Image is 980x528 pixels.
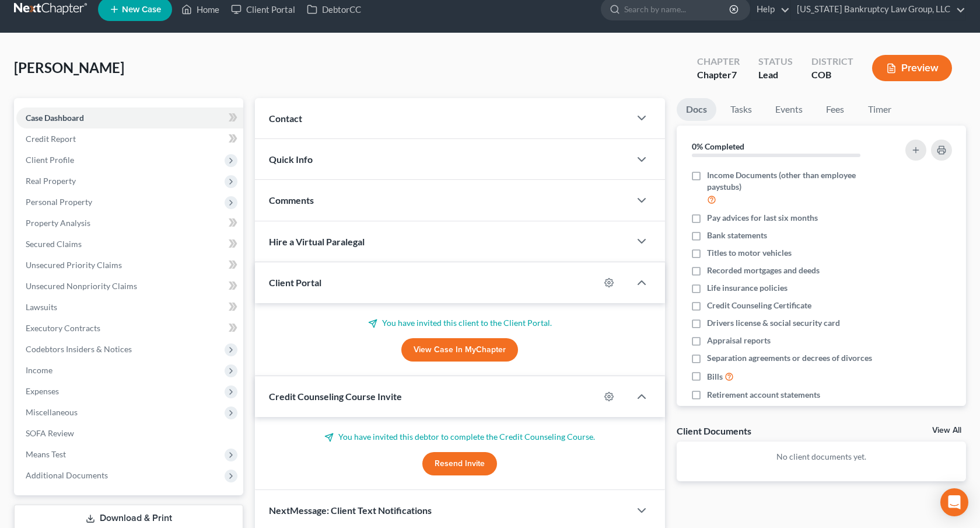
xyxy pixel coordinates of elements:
span: Pay advices for last six months [707,212,818,224]
span: Expenses [26,386,59,396]
a: Secured Claims [16,234,243,255]
span: NextMessage: Client Text Notifications [269,505,432,516]
span: Credit Report [26,134,76,144]
span: Executory Contracts [26,323,100,333]
span: Codebtors Insiders & Notices [26,344,132,354]
a: Credit Report [16,128,243,150]
span: Hire a Virtual Paralegal [269,236,365,247]
span: Retirement account statements [707,389,820,401]
a: Fees [817,98,854,121]
span: Secured Claims [26,239,82,249]
div: COB [811,68,853,82]
span: Unsecured Priority Claims [26,260,122,270]
button: Preview [872,55,952,81]
button: Resend Invite [422,452,497,475]
span: Client Profile [26,155,74,165]
span: SOFA Review [26,428,74,438]
div: Lead [758,68,793,82]
span: Bills [707,371,723,383]
a: Events [766,98,812,121]
span: 7 [731,69,737,80]
span: Separation agreements or decrees of divorces [707,352,872,364]
span: Life insurance policies [707,282,787,294]
p: You have invited this client to the Client Portal. [269,317,651,329]
span: Bank statements [707,230,767,241]
a: Case Dashboard [16,107,243,128]
span: [PERSON_NAME] [14,59,124,76]
span: Means Test [26,449,66,459]
a: Unsecured Nonpriority Claims [16,276,243,297]
div: District [811,55,853,68]
span: Income Documents (other than employee paystubs) [707,169,884,193]
a: Docs [677,98,716,121]
span: Property Analysis [26,218,90,228]
span: Drivers license & social security card [707,317,840,329]
span: Credit Counseling Course Invite [269,391,402,402]
span: Lawsuits [26,302,57,312]
span: Case Dashboard [26,113,84,123]
span: New Case [122,5,161,14]
a: Tasks [721,98,761,121]
span: Client Portal [269,277,321,288]
div: Chapter [697,68,740,82]
a: Unsecured Priority Claims [16,255,243,276]
div: Status [758,55,793,68]
span: Miscellaneous [26,407,78,417]
div: Client Documents [677,425,751,437]
div: Open Intercom Messenger [940,488,968,516]
span: Quick Info [269,154,313,165]
strong: 0% Completed [692,141,744,151]
span: Income [26,365,52,375]
a: Timer [859,98,901,121]
span: Recorded mortgages and deeds [707,265,820,276]
span: Personal Property [26,197,92,207]
span: Appraisal reports [707,335,771,346]
span: Contact [269,113,302,124]
a: Lawsuits [16,297,243,318]
a: Executory Contracts [16,318,243,339]
div: Chapter [697,55,740,68]
a: View Case in MyChapter [401,338,518,362]
p: You have invited this debtor to complete the Credit Counseling Course. [269,431,651,443]
a: SOFA Review [16,423,243,444]
span: Comments [269,194,314,206]
p: No client documents yet. [686,451,957,463]
span: Credit Counseling Certificate [707,300,811,311]
span: Additional Documents [26,470,108,480]
a: View All [932,426,961,435]
a: Property Analysis [16,213,243,234]
span: Titles to motor vehicles [707,247,792,259]
span: Unsecured Nonpriority Claims [26,281,137,291]
span: Real Property [26,176,76,186]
